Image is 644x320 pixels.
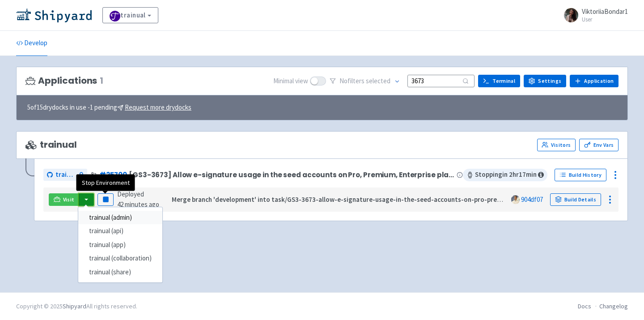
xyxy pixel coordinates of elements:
a: ViktoriiaBondar1 User [559,8,628,22]
a: trainual (app) [78,238,162,252]
u: Request more drydocks [125,103,191,111]
a: Env Vars [579,139,619,151]
span: trainual [25,140,77,150]
a: Changelog [599,302,628,310]
a: Docs [578,302,591,310]
span: Stopping in 2 hr 17 min [463,169,547,181]
a: trainual (admin) [78,211,162,225]
span: ViktoriiaBondar1 [582,7,628,16]
a: Application [570,75,619,87]
span: selected [366,77,390,85]
time: 42 minutes ago [117,200,159,209]
a: Terminal [478,75,520,87]
a: Settings [524,75,566,87]
span: 1 [100,76,103,86]
a: Build Details [550,193,601,206]
a: trainual (collaboration) [78,252,162,265]
span: Minimal view [273,76,308,86]
span: [GS3-3673] Allow e-signature usage in the seed accounts on Pro, Premium, Enterprise plans in Ship... [129,171,455,179]
small: User [582,17,628,22]
a: trainual [102,7,158,23]
a: Visit [49,193,79,206]
button: Pause [97,193,114,206]
input: Search... [407,75,475,87]
img: Shipyard logo [16,8,92,22]
a: #25700 [99,170,127,179]
a: 904df07 [521,195,543,204]
a: Visitors [537,139,576,151]
span: Deployed [117,190,159,209]
h3: Applications [25,76,103,86]
a: Build History [555,169,606,181]
span: 5 of 15 drydocks in use - 1 pending [27,102,191,113]
span: Visit [63,196,75,203]
a: Shipyard [63,302,86,310]
a: trainual (share) [78,265,162,279]
a: trainual [43,169,87,181]
span: No filter s [339,76,390,86]
strong: Merge branch 'development' into task/GS3-3673-allow-e-signature-usage-in-the-seed-accounts-on-pro... [172,195,602,204]
div: Copyright © 2025 All rights reserved. [16,302,137,311]
span: trainual [55,170,76,180]
a: Develop [16,31,47,56]
a: trainual (api) [78,224,162,238]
